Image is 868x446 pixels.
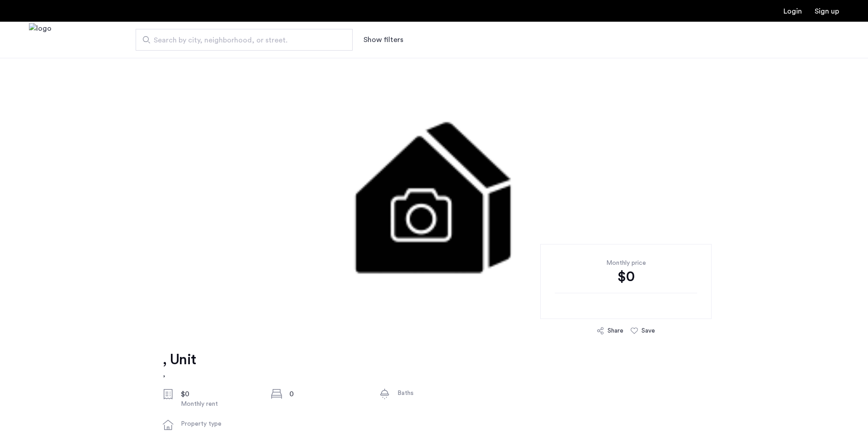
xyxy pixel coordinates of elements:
[363,34,403,45] button: Show or hide filters
[555,258,697,268] div: Monthly price
[136,29,353,51] input: Apartment Search
[608,326,623,335] div: Share
[181,419,257,428] div: Property type
[397,389,473,398] div: Baths
[289,389,365,399] div: 0
[783,8,802,15] a: Login
[642,326,655,335] div: Save
[163,369,196,380] h2: ,
[181,389,257,399] div: $0
[555,268,697,286] div: $0
[156,58,712,329] img: 2.gif
[815,8,839,15] a: Registration
[163,351,196,369] h1: , Unit
[29,23,52,57] img: logo
[181,399,257,408] div: Monthly rent
[154,35,327,46] span: Search by city, neighborhood, or street.
[163,351,196,380] a: , Unit,
[29,23,52,57] a: Cazamio Logo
